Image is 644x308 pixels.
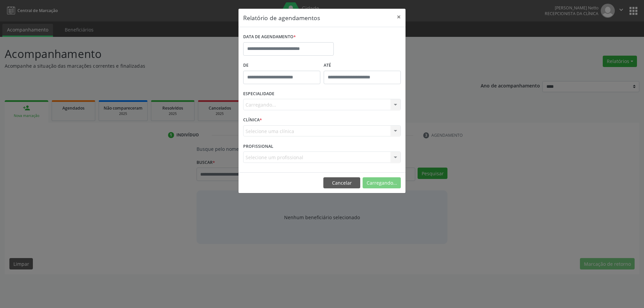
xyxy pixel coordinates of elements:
button: Close [392,9,406,25]
label: CLÍNICA [243,115,262,125]
h5: Relatório de agendamentos [243,13,320,22]
label: ATÉ [324,60,401,71]
label: PROFISSIONAL [243,141,273,151]
label: De [243,60,320,71]
button: Carregando... [363,177,401,189]
button: Cancelar [323,177,360,189]
label: DATA DE AGENDAMENTO [243,32,296,42]
label: ESPECIALIDADE [243,89,274,99]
